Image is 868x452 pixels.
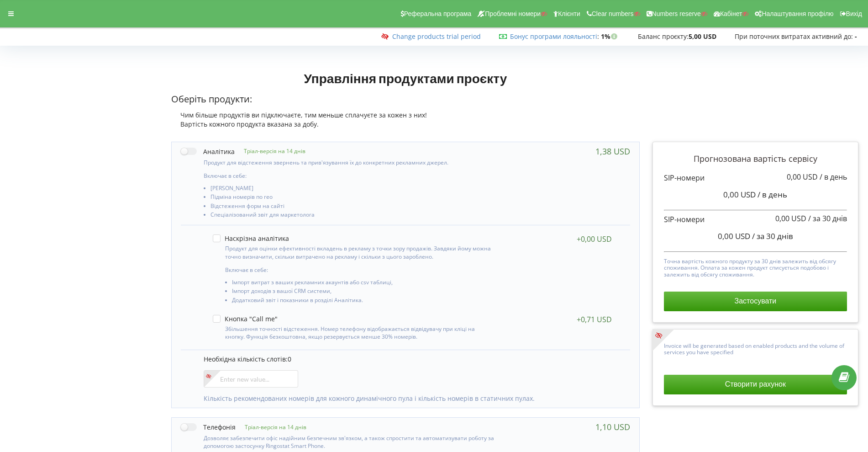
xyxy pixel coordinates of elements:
p: Прогнозована вартість сервісу [664,153,847,165]
span: Numbers reserve [652,10,701,17]
p: Тріал-версія на 14 днів [235,147,305,155]
span: При поточних витратах активний до: [735,32,853,41]
span: 0,00 USD [787,172,818,182]
li: Імпорт витрат з ваших рекламних акаунтів або csv таблиці, [232,279,492,288]
button: Створити рахунок [664,375,847,394]
p: Дозволяє забезпечити офіс надійним безпечним зв'язком, а також спростити та автоматизувати роботу... [204,434,495,450]
p: Точна вартість кожного продукту за 30 днів залежить від обсягу споживання. Оплата за кожен продук... [664,256,847,278]
label: Кнопка "Call me" [213,315,278,323]
button: Застосувати [664,292,847,311]
div: 1,38 USD [595,147,630,156]
p: Включає в себе: [204,172,495,180]
span: Налаштування профілю [762,10,833,17]
span: Баланс проєкту: [638,32,689,41]
span: Клієнти [558,10,580,17]
li: Додатковий звіт і показники в розділі Аналітика. [232,297,492,306]
a: Бонус програми лояльності [510,32,597,41]
div: +0,00 USD [577,234,612,244]
span: 0,00 USD [775,213,806,223]
span: / за 30 днів [752,231,793,241]
label: Наскрізна аналітика [213,234,289,242]
a: Change products trial period [392,32,481,41]
span: Реферальна програма [404,10,472,17]
input: Enter new value... [204,370,298,388]
li: Спеціалізований звіт для маркетолога [210,212,495,220]
p: Оберіть продукти: [171,93,640,106]
strong: - [855,32,857,41]
span: / в день [758,189,787,200]
label: Аналітика [181,147,235,156]
span: / в день [820,172,847,182]
div: 1,10 USD [595,422,630,431]
div: Вартість кожного продукта вказана за добу. [171,120,640,129]
p: Продукт для оцінки ефективності вкладень в рекламу з точки зору продажів. Завдяки йому можна точн... [225,245,492,260]
strong: 1% [601,32,620,41]
label: Телефонія [181,422,236,432]
li: Імпорт доходів з вашої CRM системи, [232,288,492,297]
div: Чим більше продуктів ви підключаєте, тим меньше сплачуєте за кожен з них! [171,111,640,120]
li: Підміна номерів по гео [210,194,495,202]
p: Необхідна кількість слотів: [204,355,621,364]
span: / за 30 днів [808,213,847,223]
span: : [510,32,599,41]
p: Включає в себе: [225,266,492,274]
p: Тріал-версія на 14 днів [236,423,306,431]
span: Clear numbers [592,10,634,17]
span: Кабінет [720,10,742,17]
span: Проблемні номери [485,10,541,17]
li: [PERSON_NAME] [210,185,495,194]
strong: 5,00 USD [689,32,716,41]
h1: Управління продуктами проєкту [171,70,640,86]
p: Invoice will be generated based on enabled products and the volume of services you have specified [664,340,847,356]
span: 0,00 USD [718,231,750,241]
p: SIP-номери [664,214,847,225]
p: Кількість рекомендованих номерів для кожного динамічного пула і кількість номерів в статичних пулах. [204,394,621,403]
p: Збільшення точності відстеження. Номер телефону відображається відвідувачу при кліці на кнопку. Ф... [225,325,492,340]
div: +0,71 USD [577,315,612,324]
p: SIP-номери [664,173,847,183]
span: Вихід [846,10,862,17]
p: Продукт для відстеження звернень та прив'язування їх до конкретних рекламних джерел. [204,159,495,166]
span: 0 [288,355,291,363]
span: 0,00 USD [723,189,756,200]
li: Відстеження форм на сайті [210,203,495,212]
